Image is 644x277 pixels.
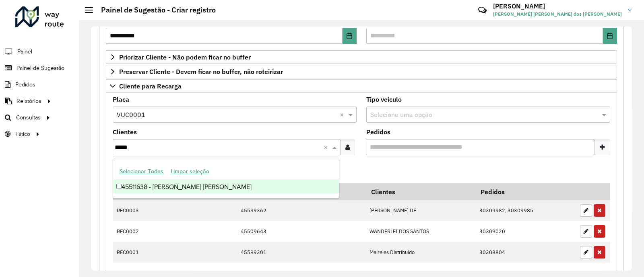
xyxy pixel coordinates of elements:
[106,65,617,78] a: Preservar Cliente - Devem ficar no buffer, não roteirizar
[116,165,167,178] button: Selecionar Todos
[340,110,347,119] span: Clear all
[474,2,491,19] a: Contato Rápido
[113,159,339,199] ng-dropdown-panel: Options list
[15,130,30,138] span: Tático
[119,68,283,75] span: Preservar Cliente - Devem ficar no buffer, não roteirizar
[475,221,576,242] td: 30309020
[113,180,339,194] div: 45511638 - [PERSON_NAME] [PERSON_NAME]
[324,142,330,152] span: Clear all
[366,127,390,137] label: Pedidos
[343,28,357,44] button: Choose Date
[113,94,129,104] label: Placa
[603,28,617,44] button: Choose Date
[93,6,216,14] h2: Painel de Sugestão - Criar registro
[113,127,137,137] label: Clientes
[113,200,162,221] td: REC0003
[17,47,32,56] span: Painel
[475,200,576,221] td: 30309982, 30309985
[237,242,365,263] td: 45599301
[106,50,617,64] a: Priorizar Cliente - Não podem ficar no buffer
[119,83,182,89] span: Cliente para Recarga
[493,2,622,10] h3: [PERSON_NAME]
[365,242,475,263] td: Meireles Distribuido
[366,94,402,104] label: Tipo veículo
[365,221,475,242] td: WANDERLEI DOS SANTOS
[475,242,576,263] td: 30308804
[16,113,41,122] span: Consultas
[475,183,576,200] th: Pedidos
[113,221,162,242] td: REC0002
[237,200,365,221] td: 45599362
[17,64,64,72] span: Painel de Sugestão
[106,79,617,93] a: Cliente para Recarga
[119,54,251,60] span: Priorizar Cliente - Não podem ficar no buffer
[237,221,365,242] td: 45509643
[167,165,213,178] button: Limpar seleção
[365,200,475,221] td: [PERSON_NAME] DE
[365,183,475,200] th: Clientes
[493,10,622,18] span: [PERSON_NAME] [PERSON_NAME] dos [PERSON_NAME]
[17,97,41,105] span: Relatórios
[113,242,162,263] td: REC0001
[15,80,35,89] span: Pedidos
